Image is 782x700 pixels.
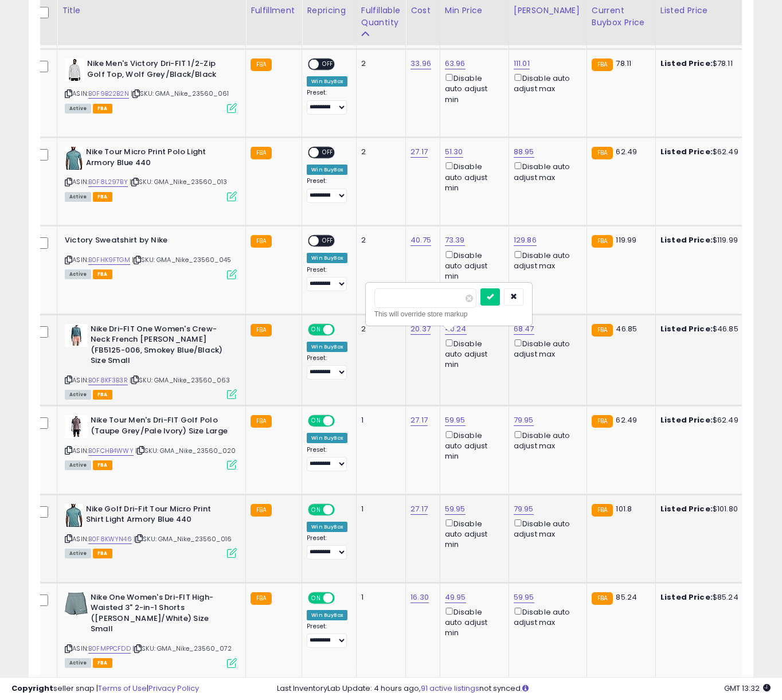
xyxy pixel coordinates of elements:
[445,503,466,515] a: 59.95
[333,416,351,426] span: OFF
[65,324,237,398] div: ASIN:
[65,324,88,347] img: 311LBs4hvkL._SL40_.jpg
[132,255,231,264] span: | SKU: GMA_Nike_23560_045
[307,5,351,17] div: Repricing
[410,503,428,515] a: 27.17
[251,504,272,517] small: FBA
[307,534,347,560] div: Preset:
[660,147,756,157] div: $62.49
[660,414,713,425] b: Listed Price:
[410,234,431,246] a: 40.75
[514,592,534,603] a: 59.95
[93,658,112,668] span: FBA
[514,160,578,182] div: Disable auto adjust max
[131,89,229,98] span: | SKU: GMA_Nike_23560_061
[410,414,428,426] a: 27.17
[724,683,771,694] span: 2025-10-12 13:32 GMT
[88,446,134,456] a: B0FCHB4WWY
[660,592,756,603] div: $85.24
[148,683,199,694] a: Privacy Policy
[319,236,338,246] span: OFF
[65,504,83,527] img: 41umlDxelDL._SL40_.jpg
[11,683,199,694] div: seller snap | |
[319,148,338,158] span: OFF
[660,592,713,603] b: Listed Price:
[445,323,467,335] a: 40.24
[410,5,435,17] div: Cost
[309,416,323,426] span: ON
[660,58,756,69] div: $78.11
[361,58,397,69] div: 2
[592,415,613,428] small: FBA
[88,644,131,654] a: B0FMPPCFDD
[307,266,347,292] div: Preset:
[65,415,237,468] div: ASIN:
[660,58,713,69] b: Listed Price:
[410,592,429,603] a: 16.30
[660,504,756,514] div: $101.80
[65,104,91,114] span: All listings currently available for purchase on Amazon
[307,177,347,203] div: Preset:
[307,610,347,620] div: Win BuyBox
[277,683,771,694] div: Last InventoryLab Update: 4 hours ago, not synced.
[309,593,323,603] span: ON
[660,235,756,245] div: $119.99
[592,504,613,517] small: FBA
[660,146,713,157] b: Listed Price:
[65,235,204,249] b: Victory Sweatshirt by Nike
[445,234,465,246] a: 73.39
[514,72,578,94] div: Disable auto adjust max
[65,58,237,112] div: ASIN:
[445,58,466,69] a: 63.96
[592,324,613,337] small: FBA
[333,324,351,334] span: OFF
[62,5,241,17] div: Title
[410,323,431,335] a: 20.37
[88,89,129,99] a: B0F9B22B2N
[251,235,272,248] small: FBA
[307,354,347,380] div: Preset:
[88,534,132,544] a: B0F8KWYN46
[309,505,323,514] span: ON
[93,192,112,202] span: FBA
[616,323,637,334] span: 46.85
[660,323,713,334] b: Listed Price:
[251,324,272,337] small: FBA
[361,504,397,514] div: 1
[361,415,397,425] div: 1
[307,76,347,87] div: Win BuyBox
[88,376,128,385] a: B0F8KF3B3R
[65,592,88,615] img: 31fy3YImJXL._SL40_.jpg
[361,147,397,157] div: 2
[65,504,237,557] div: ASIN:
[592,235,613,248] small: FBA
[134,534,232,543] span: | SKU: GMA_Nike_23560_016
[11,683,53,694] strong: Copyright
[251,147,272,159] small: FBA
[65,235,237,277] div: ASIN:
[514,605,578,628] div: Disable auto adjust max
[660,324,756,334] div: $46.85
[132,644,232,653] span: | SKU: GMA_Nike_23560_072
[445,5,504,17] div: Min Price
[65,58,84,81] img: 316IOaNlOfL._SL40_.jpg
[65,269,91,279] span: All listings currently available for purchase on Amazon
[616,234,636,245] span: 119.99
[592,5,651,29] div: Current Buybox Price
[307,253,347,263] div: Win BuyBox
[65,658,91,668] span: All listings currently available for purchase on Amazon
[251,58,272,71] small: FBA
[307,165,347,175] div: Win BuyBox
[514,429,578,451] div: Disable auto adjust max
[361,235,397,245] div: 2
[307,342,347,352] div: Win BuyBox
[445,337,500,370] div: Disable auto adjust min
[65,460,91,470] span: All listings currently available for purchase on Amazon
[445,605,500,639] div: Disable auto adjust min
[410,58,431,69] a: 33.96
[445,249,500,282] div: Disable auto adjust min
[514,146,534,158] a: 88.95
[514,323,534,335] a: 68.47
[514,517,578,539] div: Disable auto adjust max
[98,683,147,694] a: Terms of Use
